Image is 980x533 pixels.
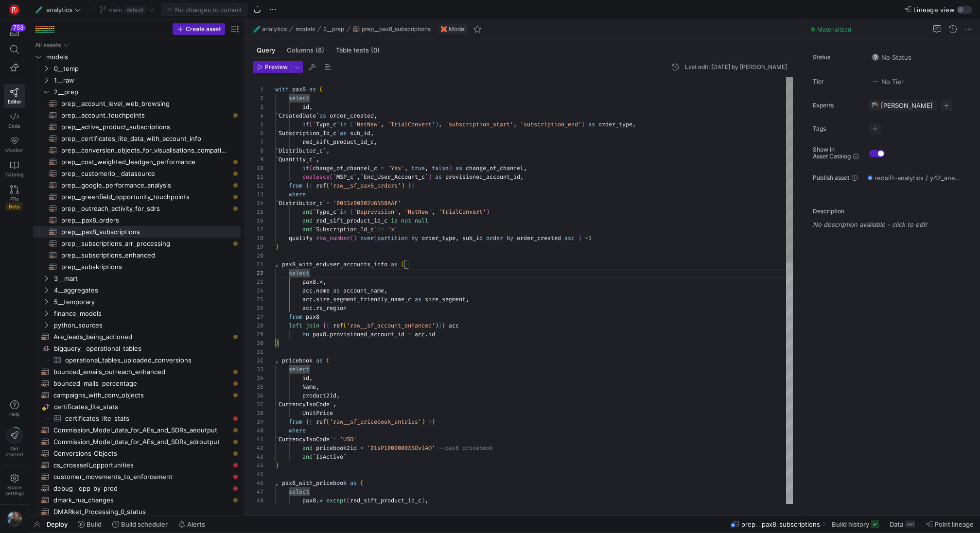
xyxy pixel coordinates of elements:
[253,207,263,216] div: 15
[33,436,241,447] a: Commission_Model_data_for_AEs_and_SDRs_sdroutput​​​​​​​​​​
[357,173,360,181] span: ,
[353,173,357,181] span: `
[881,102,933,109] span: [PERSON_NAME]
[408,182,411,189] span: }
[61,215,229,226] span: prep__pax8_orders​​​​​​​​​​
[33,389,241,401] a: campaigns_with_conv_objects​​​​​​​​​​
[428,173,432,181] span: )
[33,494,241,506] a: dmark_rua_changes​​​​​​​​​​
[33,98,241,109] div: Press SPACE to select this row.
[293,23,317,35] button: models
[6,446,23,457] span: Get started
[33,203,241,214] a: prep__outreach_activity_for_sdrs​​​​​​​​​​
[61,203,229,214] span: prep__outreach_activity_for_sdrs​​​​​​​​​​
[87,520,102,528] span: Build
[33,63,241,74] div: Press SPACE to select this row.
[61,191,229,203] span: prep__greenfield_opportunity_touchpoints​​​​​​​​​​
[121,520,168,528] span: Build scheduler
[313,164,377,172] span: change_of_channel_c
[905,520,915,528] div: 581
[872,53,879,61] img: No status
[374,225,377,233] span: `
[302,103,309,111] span: id
[53,460,229,471] span: cs_crosssell_opportunities​​​​​​​​​​
[253,234,263,242] div: 18
[813,78,861,85] span: Tier
[340,208,347,216] span: in
[872,78,904,86] span: No Tier
[581,120,585,128] span: )
[33,424,241,436] a: Commission_Model_data_for_AEs_and_SDRs_aeoutput​​​​​​​​​​
[455,164,462,172] span: as
[174,516,210,533] button: Alerts
[61,110,229,121] span: prep__account_touchpoints​​​​​​​​​​
[353,208,398,216] span: 'Deprovision'
[61,121,229,133] span: prep__active_product_subscriptions​​​​​​​​​​
[827,516,883,533] button: Build history
[33,109,241,121] div: Press SPACE to select this row.
[187,520,205,528] span: Alerts
[61,168,229,179] span: prep__customerio__datasource​​​​​​​​​​
[374,112,377,120] span: ,
[253,85,263,94] div: 1
[253,190,263,199] div: 13
[253,103,263,111] div: 3
[326,147,330,155] span: ,
[4,157,25,181] a: Catalog
[53,331,229,343] span: Are_leads_being_actioned​​​​​​​​​​
[449,26,466,33] span: Model
[33,74,241,86] div: Press SPACE to select this row.
[340,129,347,137] span: as
[289,182,302,189] span: from
[391,217,398,224] span: is
[336,208,340,216] span: `
[33,156,241,168] div: Press SPACE to select this row.
[4,469,25,500] a: Spacesettings
[319,112,326,120] span: as
[4,133,25,157] a: Monitor
[33,121,241,133] a: prep__active_product_subscriptions​​​​​​​​​​
[333,199,401,207] span: '0013z00002U6N58AAF'
[33,366,241,378] a: bounced_emails_outreach_enhanced​​​​​​​​​​
[292,86,306,93] span: pax8
[53,378,229,389] span: bounced_mails_percentage​​​​​​​​​​
[319,86,323,93] span: (
[33,249,241,261] a: prep__subscriptions_enhanced​​​​​​​​​​
[813,54,861,61] span: Status
[632,120,636,128] span: ,
[7,511,22,527] img: https://storage.googleapis.com/y42-prod-data-exchange/images/6IdsliWYEjCj6ExZYNtk9pMT8U8l8YHLguyz...
[33,482,241,494] a: debug__opp_by_prod​​​​​​​​​​
[253,26,260,33] span: 🧪
[313,208,316,216] span: `
[865,172,962,184] button: redsift-analytics / y42_analytics_main / prep__pax8_subscriptions
[296,26,315,33] span: models
[279,129,336,137] span: Subscription_Id_c
[173,23,225,35] button: Create asset
[316,217,387,224] span: red_sift_product_id_c
[302,225,313,233] span: and
[53,495,229,506] span: dmark_rua_changes​​​​​​​​​​
[885,516,920,533] button: Data581
[350,129,370,137] span: sub_id
[330,173,333,181] span: (
[275,155,279,163] span: `
[33,133,241,144] a: prep__certificates_lite_data_with_account_info​​​​​​​​​​
[336,173,353,181] span: MSP_c
[54,401,239,413] span: certificates_lite_stats​​​​​​​​
[253,111,263,120] div: 4
[432,208,435,216] span: ,
[61,133,229,144] span: prep__certificates_lite_data_with_account_info​​​​​​​​​​
[415,217,428,224] span: null
[520,120,581,128] span: 'subscription_end'
[869,75,906,88] button: No tierNo Tier
[53,506,229,517] span: DMARket_Processing_0_status​​​​​​​​​​
[381,120,384,128] span: ,
[61,226,229,238] span: prep__pax8_subscriptions​​​​​​​​​​
[330,182,401,189] span: 'raw__sf_pax8_orders'
[935,520,974,528] span: Point lineage
[4,181,25,214] a: PRsBeta
[316,208,336,216] span: Type_c
[61,145,229,156] span: prep__conversion_objects_for_visualisations_compatibility​​​​​​​​​​
[275,129,279,137] span: `
[33,459,241,471] a: cs_crosssell_opportunities​​​​​​​​​​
